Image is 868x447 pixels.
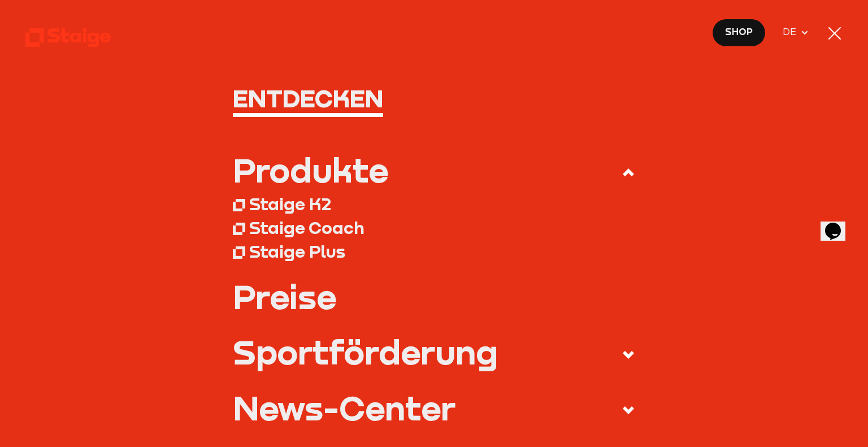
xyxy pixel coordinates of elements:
a: Shop [712,19,766,47]
a: Staige Plus [233,239,635,263]
span: Shop [725,25,753,40]
a: Staige K2 [233,192,635,216]
div: Produkte [233,153,388,186]
a: Preise [233,280,635,313]
div: News-Center [233,391,455,424]
iframe: chat widget [821,207,857,241]
div: Staige Coach [249,217,364,238]
div: Sportförderung [233,335,498,368]
span: DE [783,25,800,40]
a: Staige Coach [233,215,635,239]
div: Staige Plus [249,241,345,262]
div: Staige K2 [249,193,331,214]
